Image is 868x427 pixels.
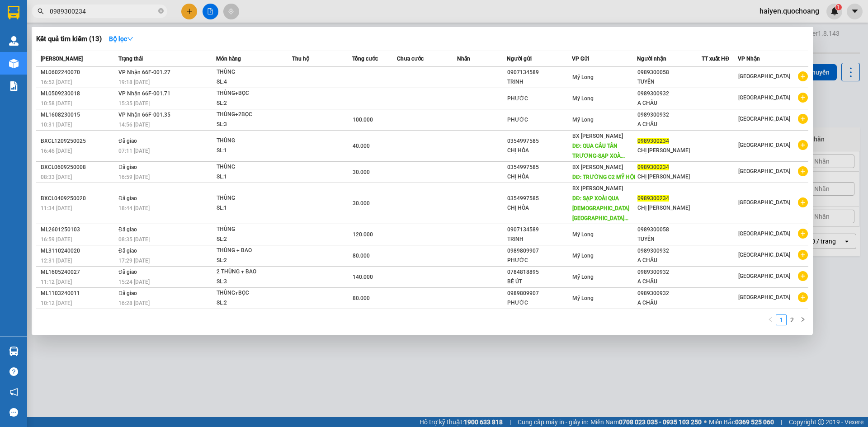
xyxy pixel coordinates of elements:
span: [GEOGRAPHIC_DATA] [738,252,790,258]
span: 08:33 [DATE] [41,174,72,180]
div: A CHÂU [637,99,702,108]
span: [GEOGRAPHIC_DATA] [738,230,790,237]
div: THÙNG [217,162,284,172]
span: 17:29 [DATE] [118,258,150,264]
div: 2 THÙNG + BAO [217,267,284,277]
div: CHỊ [PERSON_NAME] [637,172,702,182]
span: 120.000 [353,231,373,238]
div: ML0602240070 [41,68,116,77]
span: 140.000 [353,274,373,280]
div: SL: 2 [217,256,284,266]
span: 12:31 [DATE] [41,258,72,264]
span: [GEOGRAPHIC_DATA] [738,199,790,206]
div: 0989300932 [637,246,702,256]
div: 0907134589 [507,225,571,235]
div: THÙNG [217,225,284,235]
span: BX [PERSON_NAME] [572,185,623,192]
div: SL: 1 [217,203,284,213]
strong: Bộ lọc [109,35,133,42]
img: warehouse-icon [9,347,19,356]
div: PHƯỚC [507,298,571,308]
div: THÙNG+2BỌC [217,110,284,120]
div: 0989300058 [637,68,702,77]
div: 0354997585 [507,163,571,172]
span: 40.000 [353,143,370,149]
span: plus-circle [798,71,808,81]
span: VP Gửi [572,56,589,62]
div: BXCL1209250025 [41,136,116,146]
span: 19:18 [DATE] [118,79,150,85]
div: SL: 3 [217,120,284,130]
div: PHƯỚC [507,256,571,265]
span: Món hàng [216,56,241,62]
div: SL: 4 [217,77,284,87]
div: A CHÂU [637,256,702,265]
div: SL: 2 [217,235,284,244]
img: warehouse-icon [9,59,19,68]
div: THÙNG [217,136,284,146]
span: [GEOGRAPHIC_DATA] [738,116,790,122]
span: 0989300234 [637,138,669,144]
div: ML3110240020 [41,246,116,256]
div: 0989300932 [637,110,702,120]
button: left [765,314,776,325]
span: plus-circle [798,292,808,302]
div: ML1103240011 [41,289,116,298]
span: 10:31 [DATE] [41,122,72,128]
div: TRINH [507,235,571,244]
div: THÙNG [217,67,284,77]
span: 15:24 [DATE] [118,279,150,285]
span: 07:11 [DATE] [118,148,150,154]
span: [GEOGRAPHIC_DATA] [738,94,790,101]
span: right [800,317,806,322]
span: 16:28 [DATE] [118,300,150,306]
input: Tìm tên, số ĐT hoặc mã đơn [50,6,156,16]
span: plus-circle [798,250,808,260]
span: plus-circle [798,197,808,207]
span: 10:12 [DATE] [41,300,72,306]
span: Đã giao [118,226,137,233]
div: CHỊ HÒA [507,172,571,182]
span: plus-circle [798,166,808,176]
span: 11:34 [DATE] [41,205,72,211]
div: PHƯỚC [507,94,571,103]
span: Nhãn [457,56,470,62]
span: search [38,8,44,14]
div: THÙNG + BAO [217,246,284,256]
span: [GEOGRAPHIC_DATA] [738,273,790,279]
div: PHƯỚC [507,115,571,125]
div: SL: 1 [217,172,284,182]
span: plus-circle [798,229,808,239]
span: Mỹ Long [572,274,594,280]
span: notification [9,388,18,396]
div: SL: 2 [217,99,284,108]
a: 1 [776,315,786,325]
span: DĐ: SẠP XOÀI QUA [DEMOGRAPHIC_DATA][GEOGRAPHIC_DATA]... [572,195,629,221]
div: 0989300932 [637,289,702,298]
div: A CHÂU [637,277,702,286]
li: 2 [787,314,797,325]
span: Đã giao [118,248,137,254]
span: 30.000 [353,169,370,175]
div: THÙNG [217,193,284,203]
span: 16:52 [DATE] [41,79,72,85]
button: right [797,314,808,325]
div: TUYỀN [637,235,702,244]
span: 08:35 [DATE] [118,236,150,243]
span: Đã giao [118,138,137,144]
span: Mỹ Long [572,295,594,301]
li: Previous Page [765,314,776,325]
span: Mỹ Long [572,231,594,238]
div: ML0509230018 [41,89,116,99]
span: TT xuất HĐ [702,56,729,62]
span: [GEOGRAPHIC_DATA] [738,294,790,300]
div: CHỊ HÒA [507,203,571,213]
span: 30.000 [353,200,370,206]
span: Trạng thái [118,56,143,62]
span: plus-circle [798,140,808,150]
span: VP Nhận 66F-001.71 [118,90,170,97]
span: 18:44 [DATE] [118,205,150,211]
span: 16:59 [DATE] [41,236,72,243]
div: SL: 3 [217,277,284,287]
span: Mỹ Long [572,95,594,102]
